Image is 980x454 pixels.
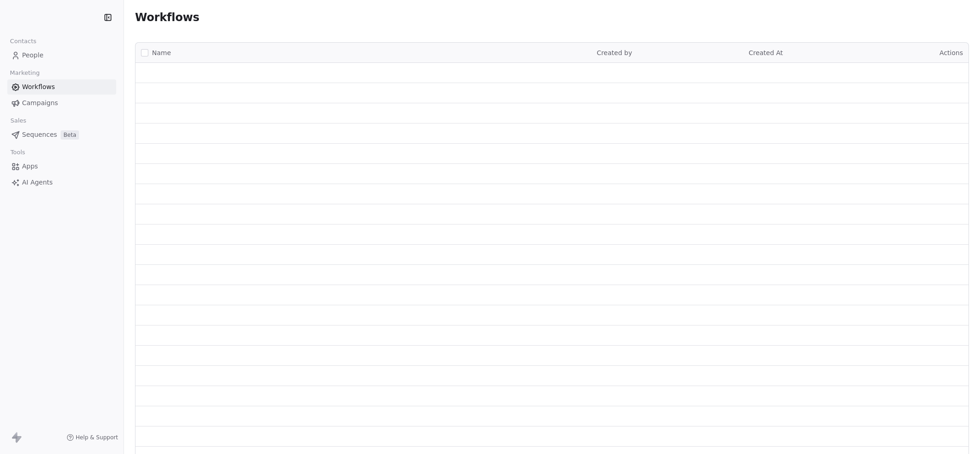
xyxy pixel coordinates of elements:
span: Name [152,48,171,58]
span: Tools [6,146,29,159]
span: Beta [61,130,79,140]
span: Campaigns [22,98,58,108]
span: Created by [597,49,632,56]
a: Apps [7,159,116,174]
a: Campaigns [7,95,116,111]
span: Help & Support [76,434,118,441]
a: People [7,48,116,63]
span: Apps [22,162,38,171]
span: AI Agents [22,178,53,187]
a: Workflows [7,79,116,95]
span: People [22,50,44,60]
span: Created At [749,49,783,56]
span: Sales [6,114,30,128]
a: SequencesBeta [7,127,116,142]
span: Actions [940,49,963,56]
span: Workflows [22,82,55,92]
a: AI Agents [7,175,116,190]
span: Contacts [6,34,40,48]
span: Workflows [135,11,199,24]
span: Marketing [6,66,44,80]
a: Help & Support [67,434,118,441]
span: Sequences [22,130,57,140]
